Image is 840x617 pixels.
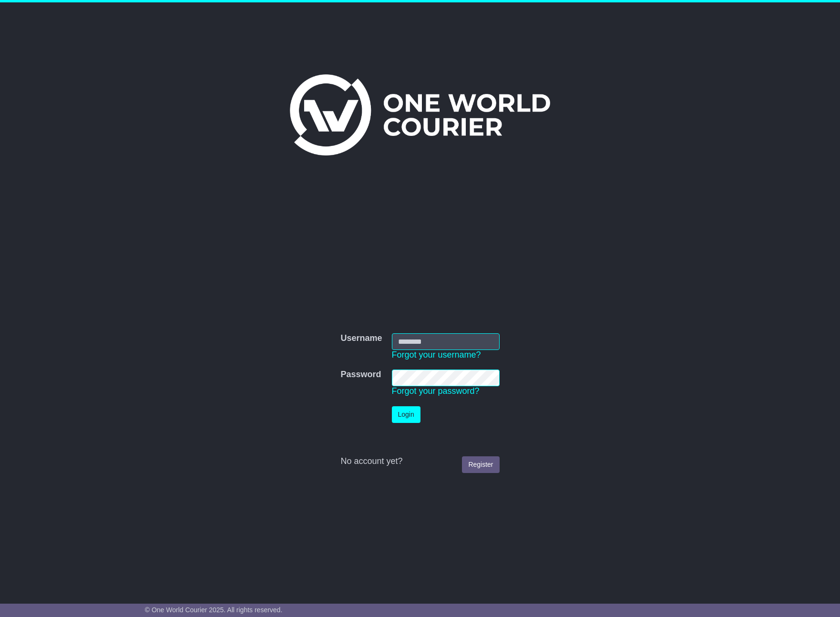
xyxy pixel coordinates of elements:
[462,456,499,473] a: Register
[340,370,381,380] label: Password
[392,350,481,360] a: Forgot your username?
[145,606,283,614] span: © One World Courier 2025. All rights reserved.
[340,333,382,344] label: Username
[392,406,420,423] button: Login
[290,74,550,155] img: One World
[392,386,480,396] a: Forgot your password?
[340,456,499,467] div: No account yet?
